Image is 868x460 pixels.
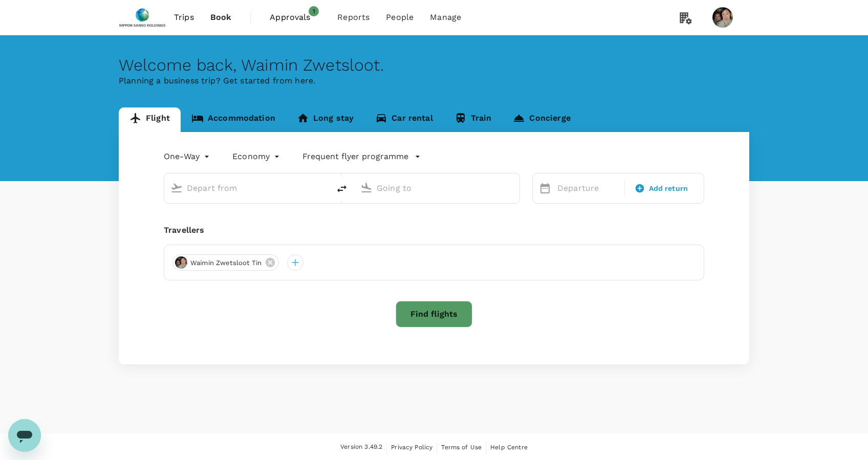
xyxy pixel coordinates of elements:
[391,442,432,453] a: Privacy Policy
[302,150,421,163] button: Frequent flyer programme
[119,107,181,132] a: Flight
[309,6,319,16] span: 1
[164,224,704,236] div: Travellers
[172,254,279,271] div: Waimin Zwetsloot Tin
[391,444,432,451] span: Privacy Policy
[302,150,408,163] p: Frequent flyer programme
[441,444,482,451] span: Terms of Use
[174,11,194,24] span: Trips
[8,419,41,452] iframe: Button to launch messaging window
[330,177,354,201] button: delete
[270,11,321,24] span: Approvals
[210,11,232,24] span: Book
[444,107,503,132] a: Train
[232,148,282,165] div: Economy
[184,258,268,268] span: Waimin Zwetsloot Tin
[430,11,461,24] span: Manage
[364,107,444,132] a: Car rental
[490,444,528,451] span: Help Centre
[119,75,749,87] p: Planning a business trip? Get started from here.
[286,107,364,132] a: Long stay
[502,107,581,132] a: Concierge
[181,107,286,132] a: Accommodation
[712,7,733,28] img: Waimin Zwetsloot Tin
[396,301,472,327] button: Find flights
[490,442,528,453] a: Help Centre
[340,442,382,452] span: Version 3.49.2
[649,183,688,194] span: Add return
[441,442,482,453] a: Terms of Use
[386,11,414,24] span: People
[337,11,370,24] span: Reports
[377,180,498,196] input: Going to
[175,256,187,269] img: avatar-6785e24a50d2d.jpeg
[119,56,749,75] div: Welcome back , Waimin Zwetsloot .
[187,180,308,196] input: Depart from
[119,6,166,29] img: Nippon Sanso Holdings Singapore Pte Ltd
[557,182,618,194] p: Departure
[322,187,324,189] button: Open
[512,187,514,189] button: Open
[164,148,212,165] div: One-Way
